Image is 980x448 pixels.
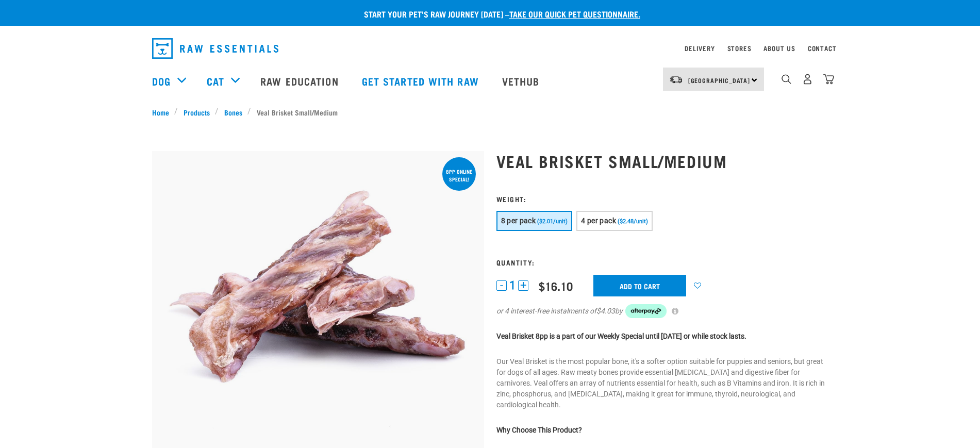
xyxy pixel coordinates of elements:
nav: breadcrumbs [152,107,828,118]
nav: dropdown navigation [144,34,837,63]
img: user.png [802,74,813,85]
button: - [496,280,507,291]
a: Cat [207,73,224,89]
a: take our quick pet questionnaire. [509,11,640,16]
a: Get started with Raw [352,60,492,102]
h3: Quantity: [496,258,828,266]
div: or 4 interest-free instalments of by [496,304,828,319]
span: ($2.48/unit) [618,218,648,225]
img: Afterpay [625,304,667,319]
a: Vethub [492,60,553,102]
strong: Veal Brisket 8pp is a part of our Weekly Special until [DATE] or while stock lasts. [496,332,746,340]
p: Our Veal Brisket is the most popular bone, it's a softer option suitable for puppies and seniors,... [496,356,828,410]
div: $16.10 [539,279,573,292]
span: $4.03 [596,306,615,317]
img: home-icon@2x.png [823,74,834,85]
a: Stores [727,46,752,50]
img: van-moving.png [669,75,683,84]
button: + [518,280,528,291]
span: ($2.01/unit) [537,218,568,225]
button: 8 per pack ($2.01/unit) [496,211,573,231]
input: Add to cart [593,275,686,296]
a: Dog [152,73,171,89]
a: Delivery [685,46,715,50]
h3: Weight: [496,195,828,203]
strong: Why Choose This Product? [496,426,582,434]
span: 4 per pack [581,217,616,225]
span: [GEOGRAPHIC_DATA] [688,78,751,82]
a: Products [178,107,215,118]
img: Raw Essentials Logo [152,38,278,59]
img: home-icon-1@2x.png [782,74,791,84]
a: Raw Education [250,60,351,102]
a: Bones [219,107,247,118]
a: Contact [808,46,837,50]
a: About Us [763,46,795,50]
span: 1 [509,280,516,291]
span: 8 per pack [501,217,536,225]
h1: Veal Brisket Small/Medium [496,152,828,170]
button: 4 per pack ($2.48/unit) [576,211,653,231]
a: Home [152,107,175,118]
